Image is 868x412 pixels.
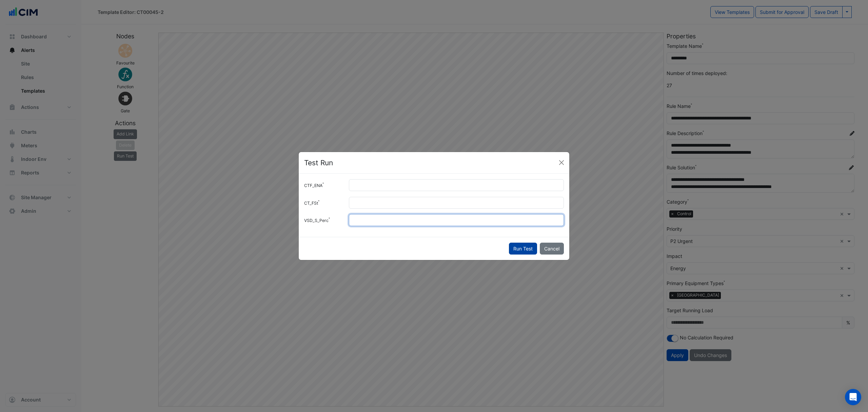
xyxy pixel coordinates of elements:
small: VSD_S_Perc [304,218,329,223]
button: Close [556,157,567,168]
small: CT_FSt [304,201,318,206]
div: Open Intercom Messenger [845,389,861,405]
button: Run Test [509,243,537,255]
h4: Test Run [304,157,333,168]
button: Cancel [540,243,564,255]
small: CTF_ENA [304,183,322,188]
